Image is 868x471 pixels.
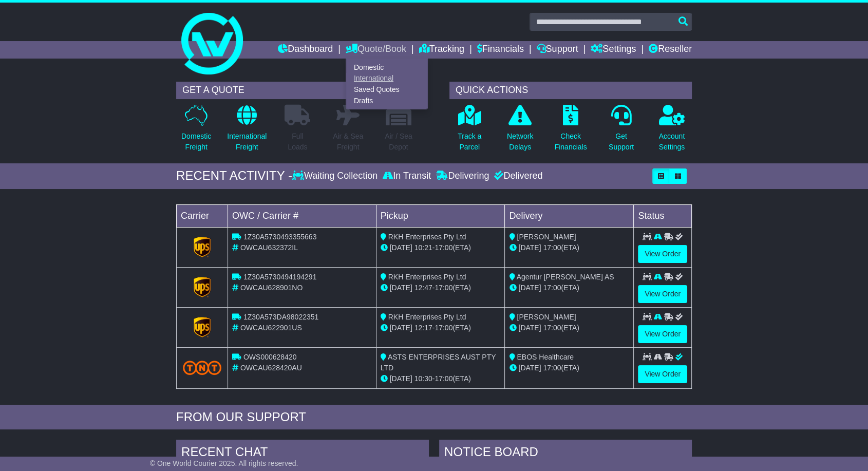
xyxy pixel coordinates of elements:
[492,171,542,182] div: Delivered
[518,284,541,292] span: [DATE]
[517,273,614,281] span: Agentur [PERSON_NAME] AS
[543,284,561,292] span: 17:00
[381,323,501,333] div: - (ETA)
[278,41,333,59] a: Dashboard
[543,324,561,332] span: 17:00
[181,131,211,153] p: Domestic Freight
[292,171,380,182] div: Waiting Collection
[609,131,634,153] p: Get Support
[509,323,629,333] div: (ETA)
[240,243,298,252] span: OWCAU632372IL
[518,364,541,372] span: [DATE]
[346,62,427,73] a: Domestic
[376,204,505,227] td: Pickup
[228,204,376,227] td: OWC / Carrier #
[435,284,452,292] span: 17:00
[346,41,406,59] a: Quote/Book
[346,95,427,106] a: Drafts
[414,324,432,332] span: 12:17
[554,104,588,158] a: CheckFinancials
[517,353,574,361] span: EBOS Healthcare
[419,41,464,59] a: Tracking
[243,233,316,241] span: 1Z30A5730493355663
[517,313,576,321] span: [PERSON_NAME]
[433,171,492,182] div: Delivering
[381,242,501,253] div: - (ETA)
[659,131,685,153] p: Account Settings
[194,277,211,297] img: GetCarrierServiceLogo
[638,325,687,343] a: View Order
[176,82,419,99] div: GET A QUOTE
[543,243,561,252] span: 17:00
[638,285,687,303] a: View Order
[518,243,541,252] span: [DATE]
[346,84,427,96] a: Saved Quotes
[435,374,452,383] span: 17:00
[518,324,541,332] span: [DATE]
[181,104,212,158] a: DomesticFreight
[414,243,432,252] span: 10:21
[439,440,692,467] div: NOTICE BOARD
[435,324,452,332] span: 17:00
[177,204,228,227] td: Carrier
[333,131,363,153] p: Air & Sea Freight
[449,82,692,99] div: QUICK ACTIONS
[240,364,302,372] span: OWCAU628420AU
[346,59,428,109] div: Quote/Book
[509,363,629,373] div: (ETA)
[380,171,433,182] div: In Transit
[414,374,432,383] span: 10:30
[176,168,292,183] div: RECENT ACTIVITY -
[240,324,302,332] span: OWCAU622901US
[506,104,534,158] a: NetworkDelays
[543,364,561,372] span: 17:00
[227,131,267,153] p: International Freight
[176,410,692,425] div: FROM OUR SUPPORT
[608,104,634,158] a: GetSupport
[658,104,686,158] a: AccountSettings
[285,131,310,153] p: Full Loads
[390,324,412,332] span: [DATE]
[414,284,432,292] span: 12:47
[194,237,211,257] img: GetCarrierServiceLogo
[507,131,533,153] p: Network Delays
[183,361,221,374] img: TNT_Domestic.png
[388,273,466,281] span: RKH Enterprises Pty Ltd
[649,41,692,59] a: Reseller
[243,353,297,361] span: OWS000628420
[390,374,412,383] span: [DATE]
[458,131,481,153] p: Track a Parcel
[477,41,524,59] a: Financials
[150,459,298,467] span: © One World Courier 2025. All rights reserved.
[243,313,318,321] span: 1Z30A573DA98022351
[388,313,466,321] span: RKH Enterprises Pty Ltd
[388,233,466,241] span: RKH Enterprises Pty Ltd
[517,233,576,241] span: [PERSON_NAME]
[555,131,587,153] p: Check Financials
[390,243,412,252] span: [DATE]
[505,204,634,227] td: Delivery
[381,282,501,293] div: - (ETA)
[227,104,267,158] a: InternationalFreight
[509,242,629,253] div: (ETA)
[390,284,412,292] span: [DATE]
[457,104,482,158] a: Track aParcel
[509,282,629,293] div: (ETA)
[240,284,303,292] span: OWCAU628901NO
[176,440,429,467] div: RECENT CHAT
[435,243,452,252] span: 17:00
[591,41,636,59] a: Settings
[346,73,427,84] a: International
[381,353,496,372] span: ASTS ENTERPRISES AUST PTY LTD
[381,373,501,384] div: - (ETA)
[638,245,687,263] a: View Order
[536,41,578,59] a: Support
[638,365,687,383] a: View Order
[243,273,316,281] span: 1Z30A5730494194291
[634,204,692,227] td: Status
[194,317,211,337] img: GetCarrierServiceLogo
[385,131,412,153] p: Air / Sea Depot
